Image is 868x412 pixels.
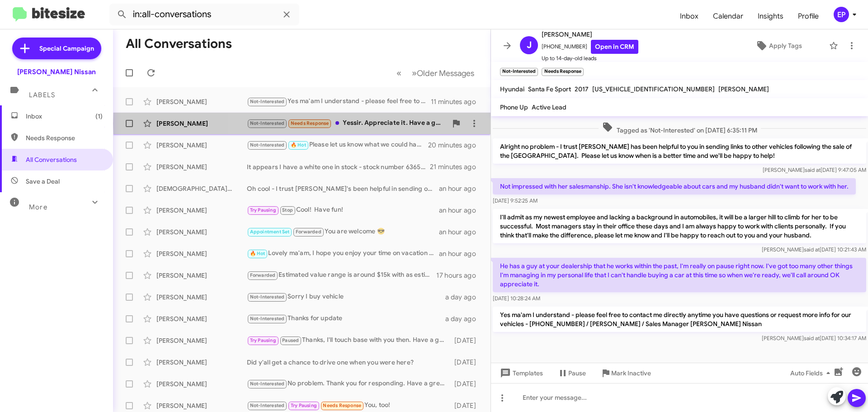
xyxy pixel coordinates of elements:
div: [PERSON_NAME] [156,119,247,128]
div: an hour ago [439,249,483,258]
span: Paused [282,337,299,343]
span: Not-Interested [250,142,285,148]
p: I'll admit as my newest employee and lacking a background in automobiles, it will be a larger hil... [493,209,866,243]
div: [PERSON_NAME] [156,358,247,367]
span: Not-Interested [250,99,285,104]
div: [DATE] [450,336,483,345]
div: [PERSON_NAME] Nissan [17,67,96,76]
div: a day ago [445,293,483,302]
span: Needs Response [26,133,103,142]
span: More [29,203,47,211]
span: Try Pausing [250,207,276,213]
span: Phone Up [500,103,528,111]
small: Not-Interested [500,68,538,76]
span: [PERSON_NAME] [718,85,769,93]
div: It appears I have a white one in stock - stock number 63657 and it's here [DATE] - think there's ... [247,162,430,171]
div: an hour ago [439,227,483,237]
nav: Page navigation example [392,64,480,82]
span: [PERSON_NAME] [DATE] 10:34:17 AM [762,335,866,341]
span: Up to 14-day-old leads [542,54,638,63]
span: Try Pausing [291,403,317,408]
span: Not-Interested [250,403,285,408]
span: Not-Interested [250,120,285,126]
span: (1) [95,112,103,121]
a: Profile [791,3,826,29]
span: Special Campaign [39,44,94,53]
div: [DATE] [450,358,483,367]
div: 21 minutes ago [430,162,483,171]
small: Needs Response [542,68,583,76]
div: Please let us know what we could have done better to earn you as a customer - we always have Rogu... [247,140,429,150]
span: said at [804,335,820,341]
div: [PERSON_NAME] [156,141,247,150]
span: Forwarded [293,228,323,237]
button: Next [406,64,480,82]
span: [PERSON_NAME] [DATE] 10:21:43 AM [762,246,866,253]
span: Needs Response [291,120,329,126]
span: Appointment Set [250,229,290,235]
a: Special Campaign [12,38,101,59]
span: « [396,67,401,79]
span: [DATE] 9:52:25 AM [493,197,538,204]
button: EP [826,7,858,22]
div: [PERSON_NAME] [156,314,247,323]
p: Alright no problem - I trust [PERSON_NAME] has been helpful to you in sending links to other vehi... [493,138,866,164]
span: [PERSON_NAME] [DATE] 9:47:05 AM [763,166,866,173]
a: Open in CRM [591,40,638,54]
span: Calendar [706,3,750,29]
div: 17 hours ago [436,271,483,280]
div: Cool! Have fun! [247,205,439,215]
div: [PERSON_NAME] [156,401,247,410]
div: [DEMOGRAPHIC_DATA][PERSON_NAME] [156,184,247,193]
a: Insights [750,3,791,29]
div: EP [834,7,849,22]
span: Forwarded [248,271,278,280]
div: [PERSON_NAME] [156,293,247,302]
span: [PHONE_NUMBER] [542,40,638,54]
span: Labels [29,91,55,99]
div: Thanks for update [247,313,445,324]
span: [US_VEHICLE_IDENTIFICATION_NUMBER] [592,85,715,93]
button: Previous [391,64,407,82]
a: Inbox [673,3,706,29]
span: Not-Interested [250,294,285,300]
span: Auto Fields [790,365,834,381]
span: [PERSON_NAME] [542,29,638,40]
span: Hyundai [500,85,524,93]
span: Try Pausing [250,337,276,343]
div: [PERSON_NAME] [156,379,247,388]
span: 2017 [575,85,589,93]
button: Mark Inactive [593,365,658,381]
span: J [527,38,532,52]
div: [PERSON_NAME] [156,249,247,258]
span: Santa Fe Sport [528,85,571,93]
span: Templates [498,365,543,381]
div: Did y'all get a chance to drive one when you were here? [247,358,450,367]
div: You, too! [247,400,450,411]
div: Yes ma'am I understand - please feel free to contact me directly anytime you have questions or re... [247,96,431,107]
button: Auto Fields [783,365,841,381]
span: Needs Response [323,403,361,408]
div: [PERSON_NAME] [156,97,247,106]
span: Not-Interested [250,316,285,322]
div: Sorry I buy vehicle [247,292,445,302]
span: Tagged as 'Not-Interested' on [DATE] 6:35:11 PM [599,122,761,135]
span: » [412,67,417,79]
span: said at [805,166,821,173]
span: [DATE] 10:28:24 AM [493,295,540,302]
span: Stop [282,207,293,213]
div: Yessir. Appreciate it. Have a good one. [247,118,447,128]
button: Templates [491,365,550,381]
span: Older Messages [417,68,474,78]
div: [DATE] [450,401,483,410]
div: [DATE] [450,379,483,388]
div: an hour ago [439,206,483,215]
div: [PERSON_NAME] [156,162,247,171]
div: an hour ago [439,184,483,193]
button: Pause [550,365,593,381]
span: Save a Deal [26,177,60,186]
div: You are welcome 😎 [247,227,439,237]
